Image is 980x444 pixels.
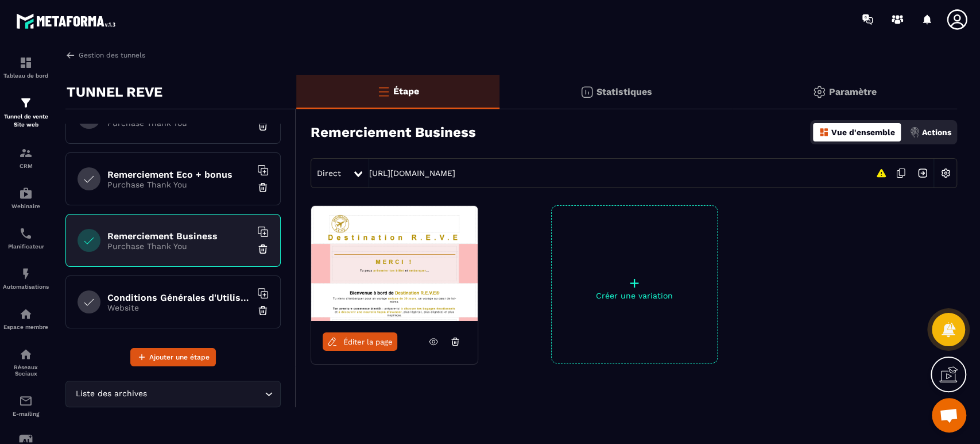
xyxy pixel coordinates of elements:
img: arrow-next.bcc2205e.svg [912,162,933,184]
p: Statistiques [596,86,652,97]
p: Planificateur [3,243,49,250]
img: setting-gr.5f69749f.svg [812,85,826,99]
h6: Remerciement Eco + bonus [107,169,251,180]
img: trash [257,120,269,132]
img: stats.20deebd0.svg [580,85,594,99]
input: Search for option [149,388,262,400]
img: formation [19,56,33,70]
a: formationformationTunnel de vente Site web [3,87,49,137]
img: trash [257,182,269,193]
img: dashboard-orange.40269519.svg [819,127,829,137]
a: emailemailE-mailing [3,385,49,426]
img: automations [19,186,33,200]
img: formation [19,96,33,110]
img: formation [19,146,33,160]
p: Purchase Thank You [107,242,251,251]
img: arrow [65,50,76,60]
div: Ouvrir le chat [932,398,966,432]
p: E-mailing [3,411,49,417]
p: TUNNEL REVE [67,81,162,104]
h6: Conditions Générales d'Utilisation [107,292,251,303]
p: Website [107,303,251,312]
p: + [552,275,717,291]
img: actions.d6e523a2.png [909,127,920,137]
img: automations [19,267,33,281]
a: [URL][DOMAIN_NAME] [369,169,455,178]
a: formationformationTableau de bord [3,47,49,87]
p: Purchase Thank You [107,180,251,189]
a: Éditer la page [323,332,397,351]
span: Liste des archives [73,388,149,400]
a: automationsautomationsWebinaire [3,178,49,218]
img: bars-o.4a397970.svg [377,85,390,98]
h6: Remerciement Business [107,231,251,242]
a: schedulerschedulerPlanificateur [3,218,49,258]
h3: Remerciement Business [311,124,476,140]
p: Tableau de bord [3,72,49,79]
span: Ajouter une étape [149,351,210,363]
button: Ajouter une étape [130,348,216,366]
p: Tunnel de vente Site web [3,113,49,129]
img: social-network [19,347,33,361]
p: Automatisations [3,284,49,290]
p: Vue d'ensemble [831,128,895,137]
p: Webinaire [3,203,49,209]
p: Espace membre [3,324,49,330]
a: automationsautomationsAutomatisations [3,258,49,298]
img: image [311,206,478,321]
span: Direct [317,169,341,178]
img: logo [16,10,119,32]
img: email [19,394,33,408]
div: Search for option [65,381,281,407]
img: setting-w.858f3a88.svg [935,162,956,184]
p: CRM [3,163,49,169]
p: Actions [922,128,951,137]
p: Paramètre [829,86,877,97]
a: automationsautomationsEspace membre [3,298,49,339]
span: Éditer la page [343,338,393,346]
img: automations [19,307,33,321]
img: trash [257,243,269,255]
a: social-networksocial-networkRéseaux Sociaux [3,339,49,385]
img: scheduler [19,227,33,240]
p: Créer une variation [552,291,717,300]
a: formationformationCRM [3,137,49,178]
p: Étape [393,86,419,97]
a: Gestion des tunnels [65,50,145,60]
img: trash [257,305,269,316]
p: Réseaux Sociaux [3,364,49,377]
